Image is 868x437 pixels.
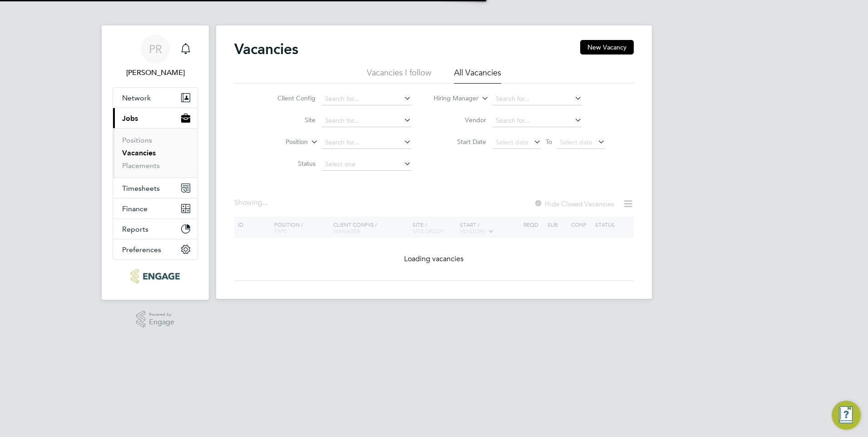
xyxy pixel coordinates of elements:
input: Search for... [322,136,411,149]
span: Preferences [122,245,161,254]
span: Powered by [149,311,174,318]
a: Placements [122,161,160,170]
span: Select date [560,138,592,146]
label: Start Date [434,138,486,146]
button: Network [113,88,197,108]
div: Jobs [113,128,197,178]
input: Select one [322,158,411,171]
div: Showing [234,198,270,208]
a: PR[PERSON_NAME] [113,35,198,78]
span: PR [149,43,162,55]
span: Engage [149,318,174,326]
button: New Vacancy [580,40,634,55]
span: Pallvi Raghvani [113,67,198,78]
input: Search for... [493,93,582,105]
input: Search for... [322,93,411,105]
span: To [543,136,555,148]
li: Vacancies I follow [367,67,431,84]
label: Vendor [434,116,486,124]
a: Vacancies [122,149,156,157]
span: ... [262,198,268,207]
a: Go to home page [113,269,198,283]
span: Timesheets [122,184,160,193]
button: Engage Resource Center [832,401,861,430]
label: Position [256,138,308,147]
input: Search for... [322,114,411,127]
button: Preferences [113,239,197,259]
span: Select date [496,138,528,146]
label: Hide Closed Vacancies [534,199,614,208]
span: Reports [122,225,148,233]
span: Jobs [122,114,138,123]
button: Reports [113,219,197,239]
label: Client Config [263,94,316,102]
button: Jobs [113,108,197,128]
img: ncclondon-logo-retina.png [131,269,179,283]
li: All Vacancies [454,67,501,84]
label: Status [263,159,316,168]
a: Powered byEngage [136,311,175,328]
input: Search for... [493,114,582,127]
button: Timesheets [113,178,197,198]
label: Hiring Manager [426,94,478,103]
label: Site [263,116,316,124]
span: Network [122,94,151,102]
button: Finance [113,199,197,218]
h2: Vacancies [234,40,298,58]
a: Positions [122,136,152,144]
nav: Main navigation [102,25,209,300]
span: Finance [122,204,148,213]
